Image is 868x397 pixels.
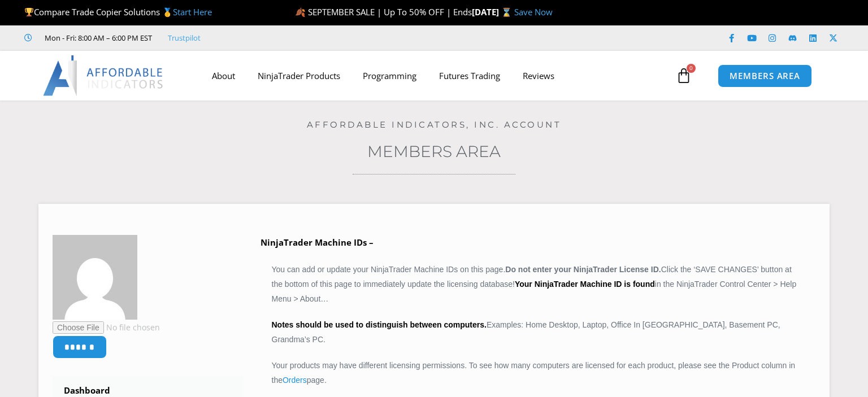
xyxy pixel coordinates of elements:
strong: Notes should be used to distinguish between computers. [272,320,487,329]
a: Programming [351,63,428,89]
span: 🍂 SEPTEMBER SALE | Up To 50% OFF | Ends [295,6,472,18]
a: About [201,63,246,89]
img: LogoAI | Affordable Indicators – NinjaTrader [43,55,164,96]
nav: Menu [201,63,673,89]
span: Click the ‘SAVE CHANGES’ button at the bottom of this page to immediately update the licensing da... [272,265,797,303]
a: Trustpilot [168,31,201,45]
a: Affordable Indicators, Inc. Account [307,119,562,130]
img: 🏆 [25,8,33,16]
a: Orders [283,376,307,385]
a: Start Here [173,6,212,18]
a: 0 [659,59,709,92]
b: NinjaTrader Machine IDs – [261,237,374,248]
span: 0 [687,64,696,73]
a: Members Area [367,142,501,161]
a: Reviews [511,63,566,89]
span: Mon - Fri: 8:00 AM – 6:00 PM EST [42,31,152,45]
span: Examples: Home Desktop, Laptop, Office In [GEOGRAPHIC_DATA], Basement PC, Grandma’s PC. [272,320,780,344]
a: NinjaTrader Products [246,63,351,89]
strong: [DATE] ⌛ [472,6,514,18]
span: Compare Trade Copier Solutions 🥇 [24,6,212,18]
span: You can add or update your NinjaTrader Machine IDs on this page. [272,265,506,274]
a: Futures Trading [428,63,511,89]
b: Do not enter your NinjaTrader License ID. [505,265,661,274]
span: Your products may have different licensing permissions. To see how many computers are licensed fo... [272,361,796,385]
strong: Your NinjaTrader Machine ID is found [515,280,655,289]
span: MEMBERS AREA [730,72,800,80]
a: MEMBERS AREA [718,64,812,88]
a: Save Now [514,6,553,18]
img: 3e961ded3c57598c38b75bad42f30339efeb9c3e633a926747af0a11817a7dee [53,235,137,320]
